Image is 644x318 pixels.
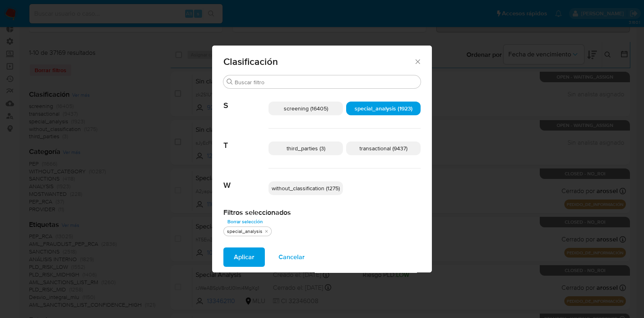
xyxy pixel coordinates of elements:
span: screening (16405) [284,104,328,112]
button: Buscar [227,79,233,85]
span: third_parties (3) [287,144,325,152]
button: quitar special_analysis [263,228,270,235]
div: without_classification (1275) [268,181,343,195]
button: Aplicar [223,247,265,267]
div: screening (16405) [268,102,343,115]
span: Aplicar [234,248,254,266]
button: Cerrar [414,58,421,65]
div: special_analysis (1923) [346,102,421,115]
div: third_parties (3) [268,141,343,155]
button: Borrar selección [223,217,267,227]
span: special_analysis (1923) [355,104,413,112]
span: Clasificación [223,57,414,67]
span: Cancelar [279,248,305,266]
span: transactional (9437) [359,144,407,152]
h2: Filtros seleccionados [223,208,421,217]
input: Buscar filtro [235,79,417,86]
div: transactional (9437) [346,141,421,155]
span: W [223,168,268,190]
span: S [223,89,268,110]
span: T [223,129,268,150]
button: Cancelar [268,247,315,267]
span: Borrar selección [227,218,263,226]
span: without_classification (1275) [272,184,340,192]
div: special_analysis [225,228,264,235]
